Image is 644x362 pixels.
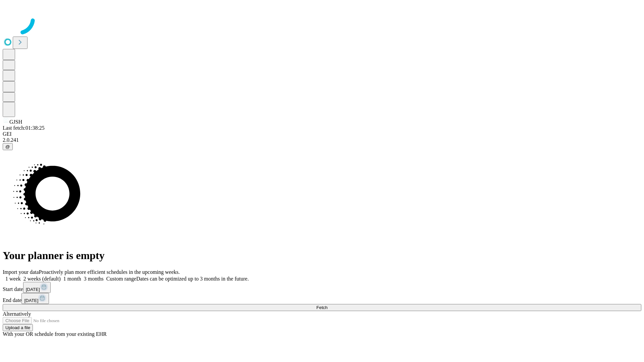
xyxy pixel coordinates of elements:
[3,324,33,331] button: Upload a file
[5,144,10,149] span: @
[3,331,107,337] span: With your OR schedule from your existing EHR
[23,282,51,293] button: [DATE]
[84,276,104,282] span: 3 months
[39,269,180,275] span: Proactively plan more efficient schedules in the upcoming weeks.
[3,137,641,143] div: 2.0.241
[3,125,45,131] span: Last fetch: 01:38:25
[3,269,39,275] span: Import your data
[3,293,641,304] div: End date
[3,131,641,137] div: GEI
[5,276,21,282] span: 1 week
[3,311,31,317] span: Alternatively
[136,276,249,282] span: Dates can be optimized up to 3 months in the future.
[24,298,38,303] span: [DATE]
[3,282,641,293] div: Start date
[23,276,61,282] span: 2 weeks (default)
[63,276,81,282] span: 1 month
[3,249,641,262] h1: Your planner is empty
[316,305,327,310] span: Fetch
[21,293,49,304] button: [DATE]
[3,304,641,311] button: Fetch
[9,119,22,125] span: GJSH
[26,287,40,292] span: [DATE]
[106,276,136,282] span: Custom range
[3,143,13,150] button: @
